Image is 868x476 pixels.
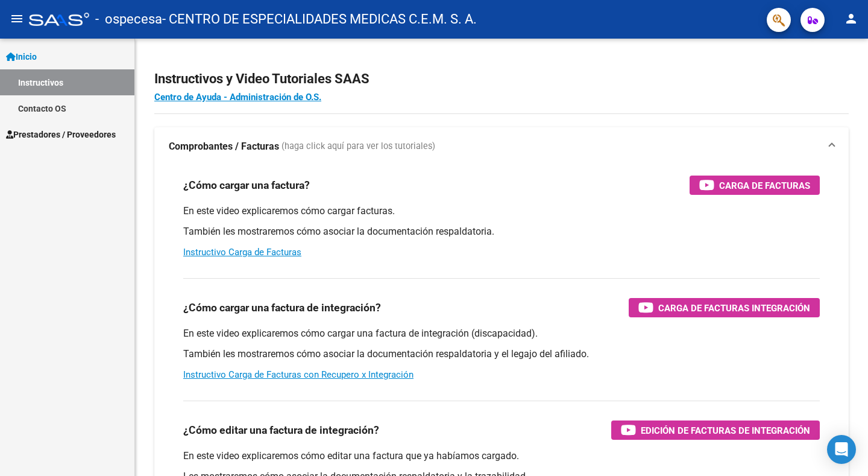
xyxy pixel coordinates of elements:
[641,423,810,438] span: Edición de Facturas de integración
[154,127,849,166] mat-expansion-panel-header: Comprobantes / Facturas (haga click aquí para ver los tutoriales)
[183,299,381,316] h3: ¿Cómo cargar una factura de integración?
[183,449,820,463] p: En este video explicaremos cómo editar una factura que ya habíamos cargado.
[10,11,24,26] mat-icon: menu
[183,247,301,258] a: Instructivo Carga de Facturas
[183,327,820,340] p: En este video explicaremos cómo cargar una factura de integración (discapacidad).
[6,128,116,141] span: Prestadores / Proveedores
[658,300,810,316] span: Carga de Facturas Integración
[690,176,820,195] button: Carga de Facturas
[719,178,810,193] span: Carga de Facturas
[611,420,820,440] button: Edición de Facturas de integración
[95,6,162,33] span: - ospecesa
[169,140,279,153] strong: Comprobantes / Facturas
[281,140,435,153] span: (haga click aquí para ver los tutoriales)
[162,6,477,33] span: - CENTRO DE ESPECIALIDADES MEDICAS C.E.M. S. A.
[183,205,820,218] p: En este video explicaremos cómo cargar facturas.
[629,298,820,317] button: Carga de Facturas Integración
[183,422,379,439] h3: ¿Cómo editar una factura de integración?
[6,50,37,63] span: Inicio
[183,369,414,380] a: Instructivo Carga de Facturas con Recupero x Integración
[827,435,856,464] div: Open Intercom Messenger
[844,11,858,26] mat-icon: person
[154,68,849,90] h2: Instructivos y Video Tutoriales SAAS
[154,92,321,103] a: Centro de Ayuda - Administración de O.S.
[183,225,820,238] p: También les mostraremos cómo asociar la documentación respaldatoria.
[183,177,310,194] h3: ¿Cómo cargar una factura?
[183,347,820,361] p: También les mostraremos cómo asociar la documentación respaldatoria y el legajo del afiliado.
